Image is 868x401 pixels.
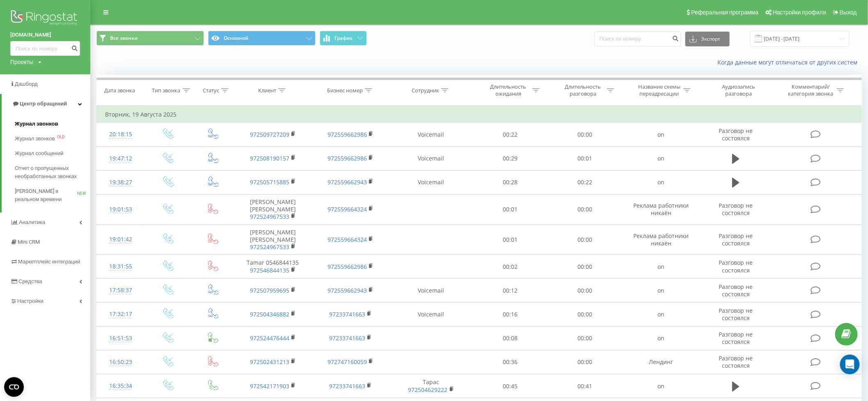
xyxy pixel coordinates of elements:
a: [PERSON_NAME] в реальном времениNEW [15,184,90,207]
td: 00:00 [548,123,623,147]
td: Voicemail [389,123,473,147]
span: Разговор не состоялся [719,202,753,217]
div: Комментарий/категория звонка [787,83,835,97]
a: 972509727209 [250,131,289,138]
td: on [623,255,700,279]
a: Когда данные могут отличаться от других систем [717,58,862,66]
span: Разговор не состоялся [719,127,753,142]
td: 00:22 [473,123,548,147]
input: Поиск по номеру [594,32,681,46]
span: Аналитика [19,219,45,225]
span: Разговор не состоялся [719,232,753,247]
button: Основной [208,31,316,46]
td: 00:29 [473,147,548,170]
td: 00:22 [548,170,623,194]
span: Разговор не состоялся [719,330,753,346]
td: 00:02 [473,255,548,279]
div: 16:50:23 [105,354,136,370]
span: Настройки [17,298,44,304]
a: 97233741663 [329,334,365,342]
td: on [623,170,700,194]
div: Сотрудник [412,87,439,94]
span: Все звонки [110,35,137,41]
td: 00:00 [548,225,623,255]
td: 00:01 [473,194,548,225]
td: 00:00 [548,302,623,326]
a: 97233741663 [329,382,365,390]
div: 19:01:53 [105,202,136,218]
td: on [623,123,700,147]
a: 972504629222 [408,386,448,394]
a: 972505715885 [250,178,289,186]
div: Статус [203,87,219,94]
td: Voicemail [389,170,473,194]
div: Проекты [10,58,33,66]
a: 972524476444 [250,334,289,342]
span: Выход [840,9,857,16]
a: 972559662986 [328,131,367,138]
span: Разговор не состоялся [719,283,753,298]
span: Настройки профиля [773,9,826,16]
a: 972524967533 [250,243,289,251]
span: [PERSON_NAME] в реальном времени [15,187,77,204]
div: Open Intercom Messenger [840,355,860,374]
div: Клиент [258,87,276,94]
a: 97233741663 [329,310,365,318]
div: 20:18:15 [105,126,136,142]
td: on [623,326,700,350]
td: 00:28 [473,170,548,194]
a: 972559662943 [328,286,367,294]
td: Реклама работники никаён [623,225,700,255]
span: Разговор не состоялся [719,307,753,322]
td: on [623,147,700,170]
a: Центр обращений [2,94,90,114]
a: 972504346882 [250,310,289,318]
a: 972524967533 [250,213,289,220]
div: 18:31:55 [105,259,136,275]
td: 00:01 [548,147,623,170]
td: 00:16 [473,302,548,326]
span: Разговор не состоялся [719,354,753,369]
span: Mini CRM [18,239,40,245]
td: Лендинг [623,350,700,374]
div: 16:35:34 [105,378,136,394]
button: График [320,31,367,46]
div: Тип звонка [152,87,181,94]
a: 972507959695 [250,286,289,294]
img: Ringostat logo [10,8,80,29]
a: Журнал звонков [15,117,90,131]
a: [DOMAIN_NAME] [10,31,80,39]
div: 19:01:42 [105,231,136,247]
td: Voicemail [389,302,473,326]
a: 972502431213 [250,358,289,366]
span: Разговор не состоялся [719,259,753,274]
a: Журнал звонковOLD [15,131,90,146]
div: Бизнес номер [327,87,363,94]
a: Журнал сообщений [15,146,90,161]
a: 972546844135 [250,266,289,274]
span: Маркетплейс интеграций [18,259,80,265]
span: Средства [18,278,42,284]
td: [PERSON_NAME] [PERSON_NAME] [234,225,311,255]
td: Tamar 0546844135 [234,255,311,279]
span: График [335,35,353,41]
td: 00:00 [548,279,623,302]
td: 00:45 [473,374,548,398]
td: Вторник, 19 Августа 2025 [97,106,862,123]
div: 19:38:27 [105,174,136,190]
a: Отчет о пропущенных необработанных звонках [15,161,90,184]
div: Название схемы переадресации [637,83,681,97]
td: on [623,374,700,398]
td: on [623,302,700,326]
td: 00:36 [473,350,548,374]
input: Поиск по номеру [10,41,80,56]
td: Тарас [389,374,473,398]
span: Журнал звонков [15,135,55,143]
td: on [623,279,700,302]
div: 17:58:37 [105,282,136,298]
a: 972559662986 [328,154,367,162]
a: 972542171903 [250,382,289,390]
td: Реклама работники никаён [623,194,700,225]
td: 00:12 [473,279,548,302]
div: Длительность ожидания [486,83,530,97]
